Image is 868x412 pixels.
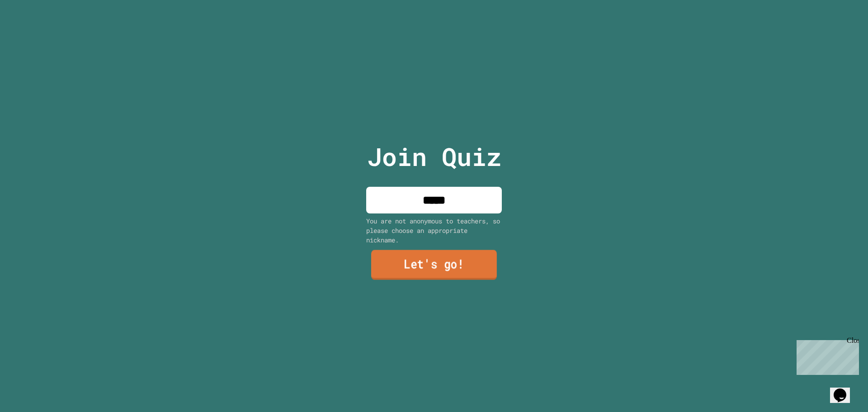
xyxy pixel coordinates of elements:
iframe: chat widget [830,376,859,403]
div: Chat with us now!Close [4,4,62,57]
p: Join Quiz [367,138,501,175]
a: Let's go! [371,250,497,280]
iframe: chat widget [793,336,859,375]
div: You are not anonymous to teachers, so please choose an appropriate nickname. [366,216,502,245]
